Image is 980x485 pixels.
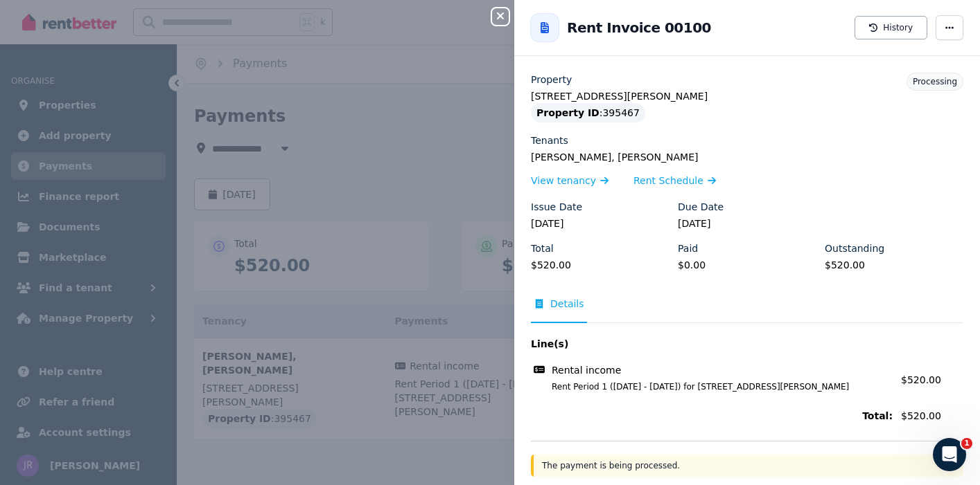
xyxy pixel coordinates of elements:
[913,77,957,86] span: Processing
[825,241,884,255] label: Outstanding
[678,200,724,214] label: Due Date
[531,258,670,272] legend: $520.00
[531,150,963,164] legend: [PERSON_NAME], [PERSON_NAME]
[633,174,716,187] a: Rent Schedule
[901,409,963,423] span: $520.00
[531,409,893,423] span: Total:
[567,18,711,37] h2: Rent Invoice 00100
[531,134,568,147] label: Tenants
[531,73,572,86] label: Property
[855,16,927,39] button: History
[531,174,596,187] span: View tenancy
[536,106,600,120] span: Property ID
[552,363,621,377] span: Rental income
[535,381,893,392] span: Rent Period 1 ([DATE] - [DATE]) for [STREET_ADDRESS][PERSON_NAME]
[531,89,963,103] legend: [STREET_ADDRESS][PERSON_NAME]
[633,174,703,187] span: Rent Schedule
[531,297,963,323] nav: Tabs
[531,337,893,351] span: Line(s)
[678,241,698,255] label: Paid
[678,258,816,272] legend: $0.00
[531,455,963,477] div: The payment is being processed.
[550,297,584,311] span: Details
[531,103,645,122] div: : 395467
[531,217,670,230] legend: [DATE]
[961,438,972,449] span: 1
[933,438,966,471] iframe: Intercom live chat
[531,241,554,255] label: Total
[825,258,963,272] legend: $520.00
[678,217,816,230] legend: [DATE]
[531,174,609,187] a: View tenancy
[901,374,941,385] span: $520.00
[531,200,582,214] label: Issue Date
